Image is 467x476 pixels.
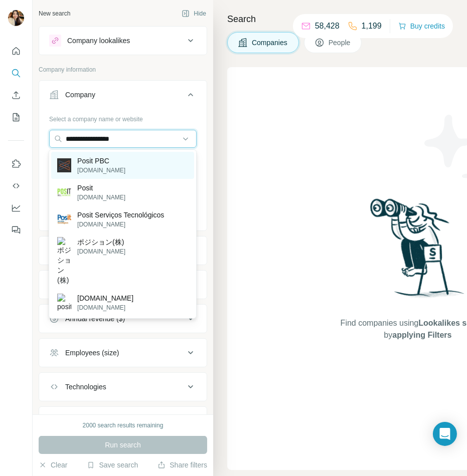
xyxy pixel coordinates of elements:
p: Posit PBC [77,156,125,166]
p: 58,428 [315,20,340,32]
button: Use Surfe on LinkedIn [8,155,24,173]
button: Technologies [39,375,207,399]
div: Company lookalikes [67,36,130,46]
button: Save search [87,460,138,470]
button: Quick start [8,42,24,60]
p: [DOMAIN_NAME] [77,303,133,312]
button: Company lookalikes [39,29,207,53]
img: Avatar [8,10,24,26]
div: Employees (size) [65,348,119,358]
button: Search [8,64,24,82]
button: Buy credits [398,19,445,33]
p: Company information [39,65,207,74]
div: Open Intercom Messenger [433,422,457,446]
p: Posit [77,183,125,193]
img: ポジション(株) [57,237,71,285]
button: Share filters [158,460,207,470]
button: Company [39,83,207,111]
p: [DOMAIN_NAME] [77,247,125,256]
span: People [329,38,352,48]
button: Enrich CSV [8,86,24,104]
h4: Search [227,12,455,26]
p: ポジション(株) [77,237,125,247]
button: HQ location [39,273,207,297]
img: Posit PBC [57,158,71,172]
button: Clear [39,460,67,470]
span: Companies [252,38,288,48]
img: Posit Serviços Tecnológicos [57,212,71,226]
button: Keywords [39,409,207,433]
p: [DOMAIN_NAME] [77,166,125,175]
button: Feedback [8,221,24,239]
div: Select a company name or website [49,111,197,124]
button: Industry [39,239,207,263]
img: posit.co.za [57,294,71,312]
p: [DOMAIN_NAME] [77,193,125,202]
button: Dashboard [8,199,24,217]
button: Employees (size) [39,341,207,365]
button: Annual revenue ($) [39,307,207,331]
p: [DOMAIN_NAME] [77,220,164,229]
p: [DOMAIN_NAME] [77,293,133,303]
button: My lists [8,108,24,126]
div: Technologies [65,382,106,392]
div: Company [65,90,95,100]
img: Posit [57,185,71,199]
div: New search [39,9,70,18]
p: Posit Serviços Tecnológicos [77,210,164,220]
button: Use Surfe API [8,177,24,195]
div: Annual revenue ($) [65,314,125,324]
button: Hide [175,6,213,21]
span: applying Filters [392,331,451,339]
div: 2000 search results remaining [83,421,164,430]
p: 1,199 [362,20,382,32]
